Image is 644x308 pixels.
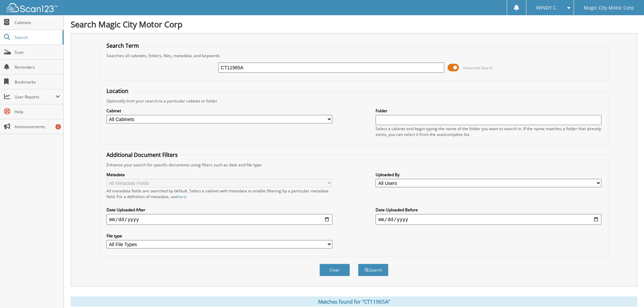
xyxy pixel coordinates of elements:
[376,172,601,177] label: Uploaded By
[106,214,332,225] input: start
[584,6,634,10] span: Magic City Motor Corp
[103,98,605,104] div: Optionally limit your search to a particular cabinet or folder
[463,65,493,70] span: Advanced Search
[106,172,332,177] label: Metadata
[103,53,605,58] div: Searches all cabinets, folders, files, metadata, and keywords
[106,108,332,114] label: Cabinet
[15,124,60,129] span: Announcements
[71,19,637,30] h1: Search Magic City Motor Corp
[376,214,601,225] input: end
[536,6,557,10] span: WINDY C.
[15,94,55,100] span: User Reports
[15,109,60,115] span: Help
[358,264,388,276] button: Search
[55,124,61,129] div: 6
[376,207,601,213] label: Date Uploaded Before
[106,188,332,199] div: All metadata fields are searched by default. Select a cabinet with metadata to enable filtering b...
[106,233,332,239] label: File type
[177,194,186,199] a: here
[376,126,601,137] div: Select a cabinet and begin typing the name of the folder you want to search in. If the name match...
[103,87,132,95] legend: Location
[15,49,60,55] span: Scan
[103,151,181,159] legend: Additional Document Filters
[15,64,60,70] span: Reminders
[15,34,59,40] span: Search
[7,3,57,12] img: scan123-logo-white.svg
[15,79,60,85] span: Bookmarks
[103,162,605,168] div: Enhance your search for specific documents using filters such as date and file type.
[103,42,142,49] legend: Search Term
[71,297,637,307] div: Matches found for "CT11965A"
[106,207,332,213] label: Date Uploaded After
[376,108,601,114] label: Folder
[15,20,60,25] span: Cabinets
[319,264,350,276] button: Clear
